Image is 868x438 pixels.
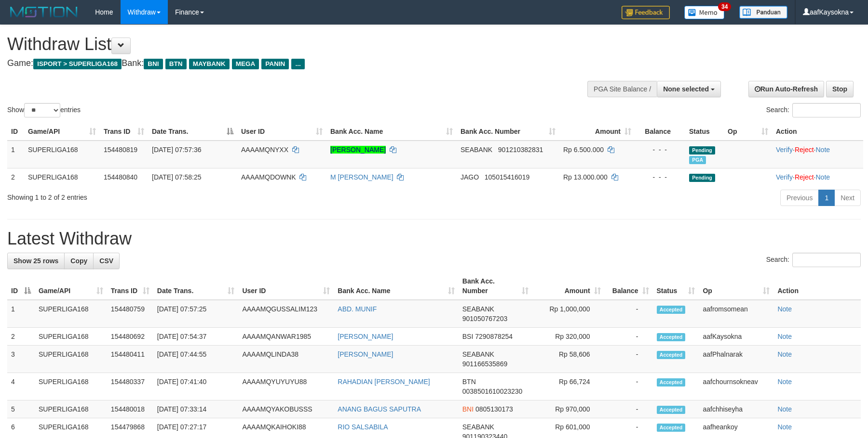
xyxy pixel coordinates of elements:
td: aafromsomean [699,300,773,328]
td: Rp 58,606 [532,346,605,373]
span: BTN [165,59,187,69]
span: JAGO [461,173,479,181]
td: AAAAMQLINDA38 [238,346,334,373]
span: Copy 105015416019 to clipboard [485,173,529,181]
span: Copy 0038501610023230 to clipboard [462,387,523,395]
a: [PERSON_NAME] [330,146,386,154]
th: Amount: activate to sort column ascending [559,123,635,141]
td: 5 [7,400,35,418]
td: Rp 320,000 [532,328,605,346]
a: Note [815,173,830,181]
td: SUPERLIGA168 [35,328,107,346]
td: SUPERLIGA168 [35,373,107,400]
h1: Withdraw List [7,35,569,54]
td: 154480411 [107,346,153,373]
span: SEABANK [462,423,494,431]
span: Accepted [657,378,686,386]
th: Status [685,123,724,141]
td: 154480337 [107,373,153,400]
span: 154480819 [104,146,137,154]
a: RIO SALSABILA [338,423,388,431]
td: [DATE] 07:44:55 [153,346,239,373]
button: None selected [657,81,721,97]
th: Status: activate to sort column ascending [653,272,699,300]
div: - - - [639,145,681,155]
th: Balance [635,123,685,141]
span: 154480840 [104,173,137,181]
a: [PERSON_NAME] [338,350,393,358]
td: 3 [7,346,35,373]
a: [PERSON_NAME] [338,333,393,340]
h4: Game: Bank: [7,59,569,68]
a: Note [777,423,792,431]
img: Feedback.jpg [622,6,670,19]
td: aafchhiseyha [699,400,773,418]
span: Accepted [657,333,686,341]
span: SEABANK [462,350,494,358]
span: Accepted [657,351,686,359]
td: AAAAMQANWAR1985 [238,328,334,346]
span: MEGA [232,59,259,69]
span: BNI [144,59,163,69]
th: Bank Acc. Name: activate to sort column ascending [326,123,457,141]
div: PGA Site Balance / [587,81,657,97]
td: [DATE] 07:41:40 [153,373,239,400]
a: 1 [818,190,835,206]
th: ID: activate to sort column descending [7,272,35,300]
td: - [605,373,653,400]
a: Next [834,190,861,206]
th: Game/API: activate to sort column ascending [35,272,107,300]
th: Action [772,123,863,141]
td: [DATE] 07:57:25 [153,300,239,328]
span: ... [291,59,304,69]
td: SUPERLIGA168 [24,141,100,168]
span: PANIN [261,59,289,69]
th: User ID: activate to sort column ascending [237,123,326,141]
td: SUPERLIGA168 [35,346,107,373]
a: Show 25 rows [7,253,65,269]
span: Accepted [657,306,686,314]
a: Run Auto-Refresh [748,81,824,97]
span: Copy [70,257,87,265]
span: BSI [462,333,474,340]
th: User ID: activate to sort column ascending [238,272,334,300]
span: Copy 901050767203 to clipboard [462,315,507,322]
a: RAHADIAN [PERSON_NAME] [338,378,430,386]
a: CSV [93,253,120,269]
a: Stop [826,81,854,97]
img: MOTION_logo.png [7,5,81,19]
span: Accepted [657,424,686,432]
label: Search: [766,103,861,117]
th: Date Trans.: activate to sort column descending [148,123,237,141]
span: MAYBANK [189,59,230,69]
td: - [605,300,653,328]
div: Showing 1 to 2 of 2 entries [7,189,354,202]
span: Rp 13.000.000 [563,173,608,181]
td: AAAAMQGUSSALIM123 [238,300,334,328]
td: [DATE] 07:54:37 [153,328,239,346]
div: - - - [639,172,681,182]
a: Note [777,405,792,413]
a: ANANG BAGUS SAPUTRA [338,405,421,413]
label: Show entries [7,103,81,117]
th: ID [7,123,24,141]
th: Op: activate to sort column ascending [724,123,772,141]
span: Pending [689,146,715,155]
a: ABD. MUNIF [338,305,377,313]
td: aafPhalnarak [699,346,773,373]
td: 1 [7,141,24,168]
a: Note [777,378,792,386]
td: AAAAMQYAKOBUSSS [238,400,334,418]
th: Trans ID: activate to sort column ascending [100,123,148,141]
a: Note [777,350,792,358]
td: Rp 1,000,000 [532,300,605,328]
span: 34 [718,2,731,11]
th: Bank Acc. Number: activate to sort column ascending [457,123,559,141]
td: 154480692 [107,328,153,346]
img: Button%20Memo.svg [684,6,725,19]
span: BTN [462,378,476,386]
a: Note [815,146,830,154]
td: 154480018 [107,400,153,418]
span: Copy 7290878254 to clipboard [475,333,513,340]
td: - [605,346,653,373]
